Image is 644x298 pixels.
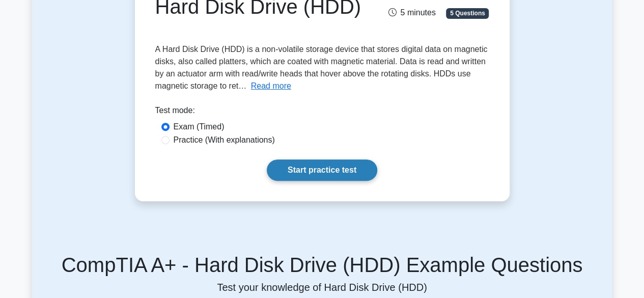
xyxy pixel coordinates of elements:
span: 5 Questions [446,8,489,18]
a: Start practice test [267,159,377,181]
span: A Hard Disk Drive (HDD) is a non-volatile storage device that stores digital data on magnetic dis... [155,45,488,90]
h5: CompTIA A+ - Hard Disk Drive (HDD) Example Questions [44,253,600,277]
span: 5 minutes [388,8,435,17]
label: Practice (With explanations) [174,134,275,146]
button: Read more [251,80,291,92]
p: Test your knowledge of Hard Disk Drive (HDD) [44,281,600,293]
label: Exam (Timed) [174,121,225,133]
div: Test mode: [155,104,489,121]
